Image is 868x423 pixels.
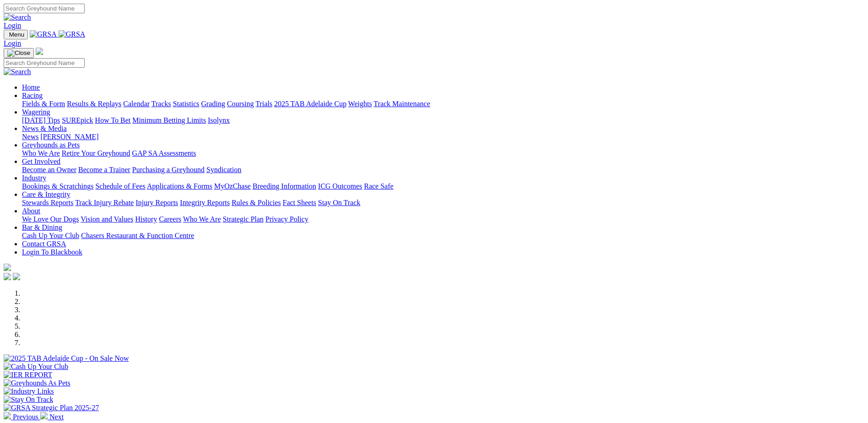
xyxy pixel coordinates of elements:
div: Racing [22,100,864,108]
a: We Love Our Dogs [22,215,79,223]
a: Syndication [206,166,241,174]
img: GRSA [59,30,86,38]
a: Get Involved [22,157,60,165]
img: logo-grsa-white.png [4,264,11,271]
a: Next [40,413,64,421]
img: GRSA Strategic Plan 2025-27 [4,404,99,412]
div: Care & Integrity [22,199,864,207]
a: Chasers Restaurant & Function Centre [81,232,194,239]
a: Coursing [227,100,254,108]
div: Bar & Dining [22,232,864,240]
a: Grading [201,100,225,108]
a: Racing [22,92,43,99]
div: News & Media [22,133,864,141]
img: Close [7,49,30,57]
a: Integrity Reports [180,199,230,206]
div: Greyhounds as Pets [22,149,864,157]
img: chevron-left-pager-white.svg [4,412,11,419]
a: Weights [348,100,372,108]
a: SUREpick [62,116,93,124]
a: Bar & Dining [22,223,62,231]
a: Careers [159,215,181,223]
div: Industry [22,182,864,190]
a: History [135,215,157,223]
a: Isolynx [208,116,230,124]
a: MyOzChase [214,182,251,190]
img: IER REPORT [4,371,52,379]
a: Strategic Plan [223,215,264,223]
a: Injury Reports [135,199,178,206]
a: Cash Up Your Club [22,232,79,239]
div: Get Involved [22,166,864,174]
a: News [22,133,38,141]
a: Home [22,83,40,91]
span: Next [49,413,64,421]
a: Who We Are [183,215,221,223]
a: Become an Owner [22,166,76,174]
a: ICG Outcomes [318,182,362,190]
a: About [22,207,40,215]
a: Login To Blackbook [22,248,82,256]
a: Retire Your Greyhound [62,149,130,157]
img: logo-grsa-white.png [36,48,43,55]
a: Trials [255,100,272,108]
a: [DATE] Tips [22,116,60,124]
a: Wagering [22,108,50,116]
button: Toggle navigation [4,48,34,58]
a: Calendar [123,100,150,108]
img: Cash Up Your Club [4,363,68,371]
img: Search [4,13,31,22]
a: Industry [22,174,46,182]
a: Race Safe [364,182,393,190]
a: Fact Sheets [283,199,316,206]
a: Login [4,22,21,29]
img: chevron-right-pager-white.svg [40,412,48,419]
div: Wagering [22,116,864,125]
img: GRSA [30,30,57,38]
a: Bookings & Scratchings [22,182,93,190]
a: Vision and Values [81,215,133,223]
a: Statistics [173,100,199,108]
img: Stay On Track [4,396,53,404]
a: Fields & Form [22,100,65,108]
a: Login [4,39,21,47]
a: Stay On Track [318,199,360,206]
div: About [22,215,864,223]
img: Search [4,68,31,76]
span: Previous [13,413,38,421]
input: Search [4,58,85,68]
a: Rules & Policies [232,199,281,206]
a: How To Bet [95,116,131,124]
input: Search [4,4,85,13]
a: Contact GRSA [22,240,66,248]
a: Schedule of Fees [95,182,145,190]
img: twitter.svg [13,273,20,280]
a: Who We Are [22,149,60,157]
a: Results & Replays [67,100,121,108]
a: Breeding Information [253,182,316,190]
img: facebook.svg [4,273,11,280]
a: Applications & Forms [147,182,212,190]
a: Tracks [151,100,171,108]
a: Previous [4,413,40,421]
a: Track Injury Rebate [75,199,134,206]
img: Industry Links [4,387,54,396]
a: Become a Trainer [78,166,130,174]
a: Care & Integrity [22,190,70,198]
a: News & Media [22,125,67,132]
a: Greyhounds as Pets [22,141,80,149]
a: 2025 TAB Adelaide Cup [274,100,346,108]
a: Track Maintenance [374,100,430,108]
a: Privacy Policy [265,215,308,223]
a: Stewards Reports [22,199,73,206]
a: GAP SA Assessments [132,149,196,157]
img: 2025 TAB Adelaide Cup - On Sale Now [4,354,129,363]
button: Toggle navigation [4,30,28,39]
a: Minimum Betting Limits [132,116,206,124]
span: Menu [9,31,24,38]
img: Greyhounds As Pets [4,379,70,387]
a: [PERSON_NAME] [40,133,98,141]
a: Purchasing a Greyhound [132,166,205,174]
